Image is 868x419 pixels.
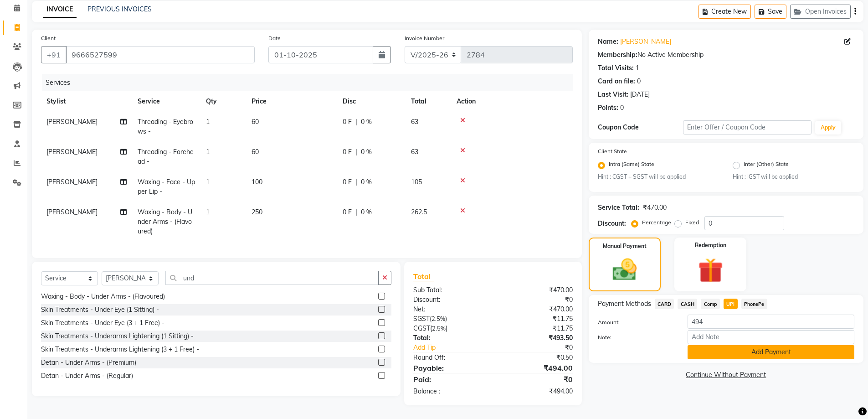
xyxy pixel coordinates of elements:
button: Apply [815,121,841,134]
div: Service Total: [598,203,639,212]
label: Manual Payment [603,242,647,250]
span: | [355,147,357,157]
span: | [355,177,357,187]
label: Invoice Number [405,34,444,42]
span: [PERSON_NAME] [46,118,98,126]
div: ₹494.00 [493,362,580,373]
span: 250 [252,208,262,216]
span: 63 [411,148,418,156]
div: ₹0 [493,295,580,305]
span: | [355,207,357,217]
div: Paid: [406,374,493,385]
a: INVOICE [43,1,77,18]
div: Coupon Code [598,123,683,132]
span: Payment Methods [598,299,651,309]
div: 1 [636,63,639,73]
span: 2.5% [431,315,445,322]
label: Inter (Other) State [744,160,789,171]
div: [DATE] [630,90,650,99]
div: ₹0 [508,343,580,352]
input: Add Note [688,330,854,344]
div: Round Off: [406,353,493,362]
div: Balance : [406,387,493,396]
div: Net: [406,305,493,314]
div: 0 [620,103,624,113]
span: 262.5 [411,208,427,216]
a: Add Tip [406,343,507,352]
div: Waxing - Body - Under Arms - (Flavoured) [41,292,165,301]
a: Continue Without Payment [591,370,862,380]
span: 1 [206,148,210,156]
span: 0 F [343,147,352,157]
label: Date [268,34,281,42]
span: PhonePe [741,299,767,309]
div: Skin Treatments - Under Eye (3 + 1 Free) - [41,318,164,328]
div: ₹11.75 [493,314,580,324]
img: _gift.svg [690,255,731,286]
label: Amount: [591,318,681,326]
span: [PERSON_NAME] [46,178,98,186]
label: Note: [591,333,681,341]
div: ₹0.50 [493,353,580,362]
th: Action [451,91,573,112]
button: Add Payment [688,345,854,359]
label: Client State [598,147,627,155]
span: SGST [413,315,430,323]
th: Disc [337,91,406,112]
span: Comp [701,299,720,309]
span: [PERSON_NAME] [46,208,98,216]
th: Price [246,91,337,112]
div: ₹493.50 [493,333,580,343]
span: Waxing - Face - Upper Lip - [138,178,195,196]
span: Threading - Eyebrows - [138,118,193,135]
span: 0 % [361,177,372,187]
div: 0 [637,77,641,86]
div: Services [42,74,580,91]
span: | [355,117,357,127]
div: Discount: [598,219,626,228]
span: UPI [724,299,738,309]
span: CARD [655,299,674,309]
span: 0 F [343,117,352,127]
div: Card on file: [598,77,635,86]
div: ₹494.00 [493,387,580,396]
span: 0 % [361,117,372,127]
div: Points: [598,103,618,113]
span: 0 F [343,207,352,217]
input: Enter Offer / Coupon Code [683,120,812,134]
a: [PERSON_NAME] [620,37,671,47]
span: CGST [413,324,430,332]
th: Service [132,91,200,112]
span: 60 [252,118,259,126]
span: 105 [411,178,422,186]
div: Total Visits: [598,63,634,73]
span: 100 [252,178,262,186]
span: 63 [411,118,418,126]
div: Payable: [406,362,493,373]
button: Open Invoices [790,5,851,19]
small: Hint : CGST + SGST will be applied [598,173,719,181]
div: Last Visit: [598,90,628,99]
div: ₹0 [493,374,580,385]
label: Redemption [695,241,726,249]
div: ( ) [406,314,493,324]
th: Qty [200,91,246,112]
span: CASH [678,299,697,309]
input: Amount [688,315,854,329]
th: Stylist [41,91,132,112]
div: ₹470.00 [643,203,667,212]
input: Search by Name/Mobile/Email/Code [66,46,255,63]
div: Detan - Under Arms - (Regular) [41,371,133,381]
div: Skin Treatments - Underarms Lightening (1 Sitting) - [41,331,194,341]
div: Skin Treatments - Underarms Lightening (3 + 1 Free) - [41,345,199,354]
span: Waxing - Body - Under Arms - (Flavoured) [138,208,192,235]
label: Percentage [642,218,671,227]
span: 1 [206,208,210,216]
label: Client [41,34,56,42]
div: Name: [598,37,618,47]
span: 1 [206,118,210,126]
div: Total: [406,333,493,343]
button: Save [755,5,786,19]
span: Threading - Forehead - [138,148,194,166]
div: No Active Membership [598,50,854,60]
